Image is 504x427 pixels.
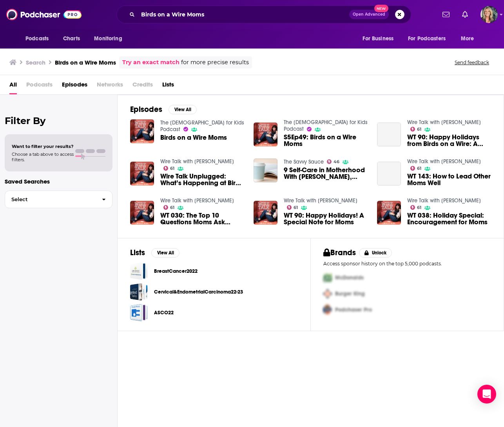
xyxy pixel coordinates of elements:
span: Want to filter your results? [12,144,74,149]
span: Choose a tab above to access filters. [12,151,74,162]
a: WT 030: The Top 10 Questions Moms Ask Karen [160,212,244,225]
p: Saved Searches [5,178,112,185]
h2: Filter By [5,115,112,126]
span: 61 [417,167,421,170]
span: Podcasts [25,33,49,44]
span: 61 [170,206,174,209]
h2: Episodes [130,104,162,114]
a: 46 [327,159,340,164]
a: WT 143: How to Lead Other Moms Well [377,162,401,186]
span: BreastCancer2022 [130,262,148,280]
button: View All [169,105,197,114]
span: More [461,33,474,44]
a: Wire Talk with Karen Stubbs [407,197,481,204]
span: 46 [334,160,339,164]
a: Wire Talk with Karen Stubbs [407,158,481,165]
a: ListsView All [130,248,179,258]
a: ASCO22 [130,304,148,321]
span: McDonalds [335,274,364,281]
span: Birds on a Wire Moms [160,134,227,141]
span: 61 [294,206,298,209]
h3: Search [26,59,45,66]
a: 9 Self-Care in Motherhood With Karen Stubbs, Founder of Birds on a Wire [284,167,368,180]
a: ASCO22 [154,308,174,317]
img: Second Pro Logo [320,286,335,302]
img: 9 Self-Care in Motherhood With Karen Stubbs, Founder of Birds on a Wire [254,159,277,182]
button: open menu [455,31,484,46]
img: WT 030: The Top 10 Questions Moms Ask Karen [130,201,154,225]
h2: Lists [130,248,145,258]
span: Networks [97,78,123,94]
a: WT 038: Holiday Special: Encouragement for Moms [407,212,491,225]
button: Show profile menu [480,6,498,23]
img: User Profile [480,6,498,23]
a: Podchaser - Follow, Share and Rate Podcasts [6,7,82,22]
div: Open Intercom Messenger [477,385,496,404]
a: WT 90: Happy Holidays! A Special Note for Moms [284,212,368,225]
p: Access sponsor history on the top 5,000 podcasts. [323,261,491,267]
button: open menu [20,31,59,46]
a: S5Ep49: Birds on a Wire Moms [284,134,368,147]
span: 61 [170,167,174,170]
button: Unlock [359,248,392,258]
a: Wire Talk with Karen Stubbs [160,197,234,204]
span: Credits [132,78,153,94]
a: The Bible for Kids Podcast [160,119,244,133]
a: WT 90: Happy Holidays from Birds on a Wire: A Special Note for Moms [407,134,491,147]
span: Open Advanced [353,13,385,16]
a: WT 143: How to Lead Other Moms Well [407,173,491,186]
a: 61 [410,166,422,171]
a: Cervical&EndometrialCarcinoma22-23 [130,283,148,301]
button: View All [151,248,179,258]
img: Wire Talk Unplugged: What’s Happening at Birds On A Wire [130,162,154,186]
a: Charts [58,31,85,46]
span: 9 Self-Care in Motherhood With [PERSON_NAME], Founder of Birds on a Wire [284,167,368,180]
img: WT 038: Holiday Special: Encouragement for Moms [377,201,401,225]
span: Monitoring [94,33,122,44]
img: S5Ep49: Birds on a Wire Moms [254,123,277,146]
a: Wire Talk with Karen Stubbs [407,119,481,126]
a: Try an exact match [122,58,179,67]
a: Show notifications dropdown [439,8,453,21]
a: WT 90: Happy Holidays from Birds on a Wire: A Special Note for Moms [377,123,401,146]
img: First Pro Logo [320,270,335,286]
a: The Savvy Sauce [284,159,324,165]
span: Podcasts [26,78,53,94]
a: Wire Talk with Karen Stubbs [284,197,357,204]
span: Podchaser Pro [335,306,372,313]
span: 61 [417,128,421,131]
button: Select [5,191,112,208]
span: New [374,5,388,12]
a: The Bible for Kids Podcast [284,119,368,132]
a: EpisodesView All [130,104,197,114]
a: Wire Talk Unplugged: What’s Happening at Birds On A Wire [160,173,244,186]
a: All [9,78,17,94]
a: Birds on a Wire Moms [130,119,154,143]
button: open menu [89,31,132,46]
img: WT 90: Happy Holidays! A Special Note for Moms [254,201,277,225]
span: for more precise results [181,58,249,67]
a: 61 [163,166,175,171]
a: Cervical&EndometrialCarcinoma22-23 [154,288,243,296]
span: Logged in as lisa.beech [480,6,498,23]
a: Lists [162,78,174,94]
span: For Business [363,33,393,44]
span: Episodes [62,78,87,94]
button: open menu [357,31,403,46]
h3: Birds on a Wire Moms [55,59,116,66]
a: 61 [287,205,298,210]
